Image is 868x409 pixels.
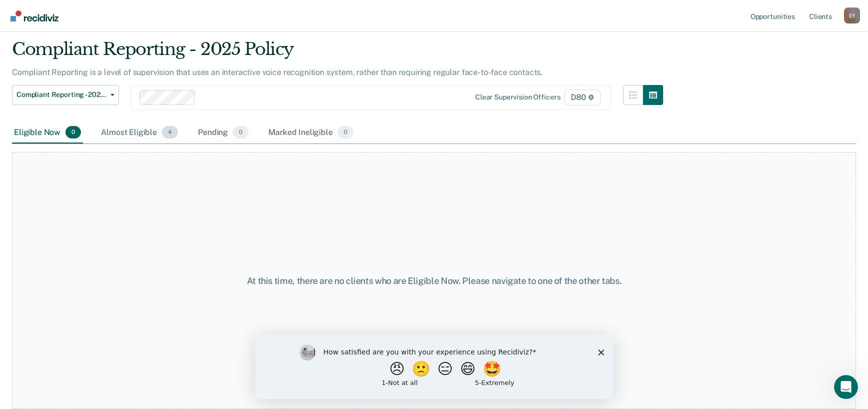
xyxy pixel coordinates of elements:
[338,126,353,139] span: 0
[12,39,663,67] div: Compliant Reporting - 2025 Policy
[255,334,613,399] iframe: Survey by Kim from Recidiviz
[65,126,81,139] span: 0
[12,67,543,77] p: Compliant Reporting is a level of supervision that uses an interactive voice recognition system, ...
[196,122,250,144] div: Pending0
[233,126,248,139] span: 0
[12,85,119,105] button: Compliant Reporting - 2025 Policy
[16,90,106,99] span: Compliant Reporting - 2025 Policy
[162,126,178,139] span: 4
[12,122,83,144] div: Eligible Now0
[834,375,858,399] iframe: Intercom live chat
[844,7,860,23] div: E Y
[266,122,355,144] div: Marked Ineligible0
[10,10,58,21] img: Recidiviz
[564,89,600,105] span: D80
[99,122,180,144] div: Almost Eligible4
[223,275,645,286] div: At this time, there are no clients who are Eligible Now. Please navigate to one of the other tabs.
[844,7,860,23] button: Profile dropdown button
[475,93,560,101] div: Clear supervision officers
